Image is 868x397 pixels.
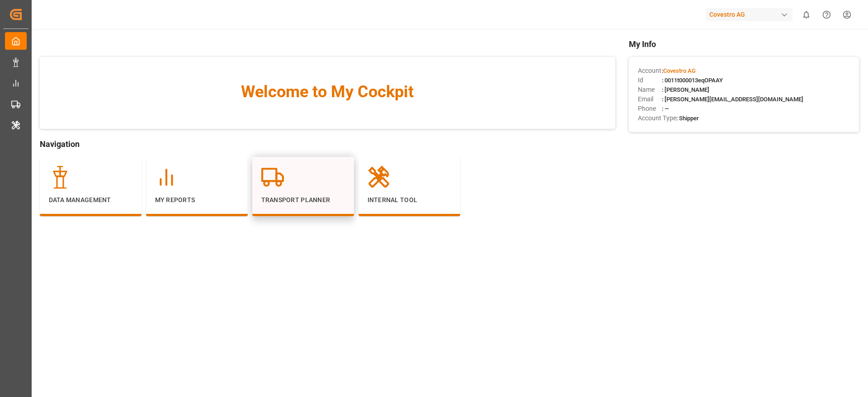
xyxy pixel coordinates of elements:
[796,5,816,25] button: show 0 new notifications
[816,5,837,25] button: Help Center
[638,95,662,104] span: Email
[662,67,696,74] span: :
[662,86,709,93] span: : [PERSON_NAME]
[261,195,345,205] p: Transport Planner
[662,105,669,112] span: : —
[58,80,597,104] span: Welcome to My Cockpit
[662,77,723,84] span: : 0011t000013eqOPAAY
[662,96,803,103] span: : [PERSON_NAME][EMAIL_ADDRESS][DOMAIN_NAME]
[638,66,662,76] span: Account
[40,138,615,150] span: Navigation
[638,76,662,85] span: Id
[368,195,451,205] p: Internal Tool
[638,85,662,95] span: Name
[706,8,793,21] div: Covestro AG
[638,113,676,123] span: Account Type
[155,195,239,205] p: My Reports
[706,6,796,23] button: Covestro AG
[49,195,132,205] p: Data Management
[638,104,662,113] span: Phone
[676,115,699,122] span: : Shipper
[663,67,696,74] span: Covestro AG
[629,38,859,50] span: My Info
